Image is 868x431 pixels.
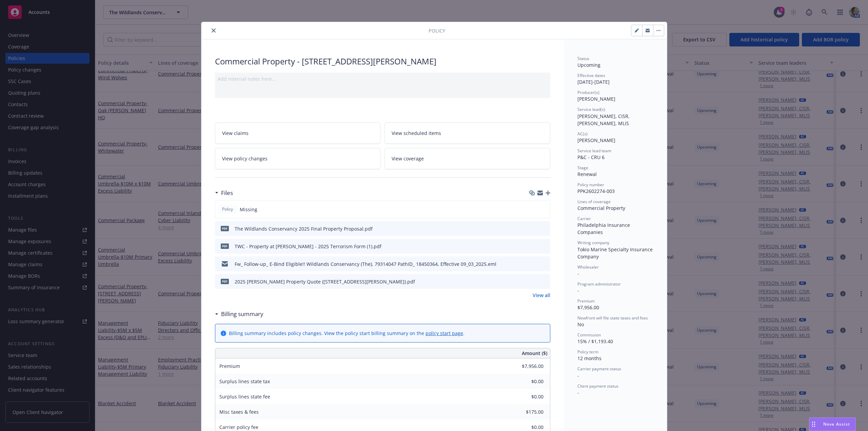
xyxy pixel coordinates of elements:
[235,260,496,268] div: Fw_ Follow-up_ E-Bind Eligible!! Wildlands Conservancy (The), 79314047 PathID_ 18450364, Effectiv...
[392,130,441,137] span: View scheduled items
[577,56,589,61] span: Status
[577,366,621,372] span: Carrier payment status
[577,148,611,154] span: Service lead team
[577,321,584,328] span: No
[577,188,615,194] span: PPK2602274-003
[215,310,263,318] div: Billing summary
[235,278,415,285] div: 2025 [PERSON_NAME] Property Quote ([STREET_ADDRESS][PERSON_NAME]).pdf
[577,270,579,277] span: -
[219,363,240,369] span: Premium
[577,137,615,143] span: [PERSON_NAME]
[577,383,618,389] span: Client payment status
[221,279,229,284] span: pdf
[577,205,625,211] span: Commercial Property
[392,155,424,162] span: View coverage
[215,189,233,197] div: Files
[210,26,218,35] button: close
[531,225,536,232] button: download file
[577,332,601,338] span: Commission
[577,73,605,78] span: Effective dates
[429,27,445,34] span: Policy
[577,240,609,246] span: Writing company
[577,216,591,221] span: Carrier
[577,96,615,102] span: [PERSON_NAME]
[215,148,381,169] a: View policy changes
[577,154,605,160] span: P&C - CRU 6
[235,243,381,250] div: TWC - Property at [PERSON_NAME] - 2025 Terrorism Form (1).pdf
[229,330,465,337] div: Billing summary includes policy changes. View the policy start billing summary on the .
[504,407,548,417] input: 0.00
[221,310,263,318] h3: Billing summary
[219,409,259,415] span: Misc taxes & fees
[531,278,536,285] button: download file
[577,131,588,137] span: AC(s)
[541,260,548,268] button: preview file
[221,189,233,197] h3: Files
[577,338,613,345] span: 15% / $1,193.40
[215,122,381,144] a: View claims
[577,62,600,68] span: Upcoming
[215,56,550,67] div: Commercial Property - [STREET_ADDRESS][PERSON_NAME]
[577,246,654,260] span: Tokio Marine Specialty Insurance Company
[577,355,601,361] span: 12 months
[221,243,229,249] span: pdf
[504,392,548,402] input: 0.00
[577,281,621,287] span: Program administrator
[577,171,597,177] span: Renewal
[541,225,548,232] button: preview file
[577,199,611,204] span: Lines of coverage
[577,182,604,188] span: Policy number
[577,349,598,355] span: Policy term
[504,376,548,387] input: 0.00
[577,298,595,304] span: Premium
[577,315,648,321] span: Newfront will file state taxes and fees
[222,130,249,137] span: View claims
[577,90,599,95] span: Producer(s)
[577,222,631,235] span: Philadelphia Insurance Companies
[577,372,579,379] span: -
[577,106,605,112] span: Service lead(s)
[522,350,547,357] span: Amount ($)
[240,206,257,213] span: Missing
[533,292,550,299] a: View all
[577,73,653,85] div: [DATE] - [DATE]
[809,417,856,431] button: Nova Assist
[384,148,550,169] a: View coverage
[426,330,463,336] a: policy start page
[219,424,258,430] span: Carrier policy fee
[221,226,229,231] span: pdf
[541,243,548,250] button: preview file
[219,393,270,400] span: Surplus lines state fee
[577,165,588,171] span: Stage
[823,421,850,427] span: Nova Assist
[218,75,548,82] div: Add internal notes here...
[577,113,631,126] span: [PERSON_NAME], CISR, [PERSON_NAME], MLIS
[809,418,818,431] div: Drag to move
[531,243,536,250] button: download file
[577,304,599,311] span: $7,956.00
[577,264,599,270] span: Wholesaler
[577,287,579,294] span: -
[577,389,579,396] span: -
[222,155,268,162] span: View policy changes
[504,361,548,371] input: 0.00
[221,206,234,212] span: Policy
[219,378,270,385] span: Surplus lines state tax
[384,122,550,144] a: View scheduled items
[531,260,536,268] button: download file
[541,278,548,285] button: preview file
[235,225,373,232] div: The Wildlands Conservancy 2025 Final Property Proposal.pdf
